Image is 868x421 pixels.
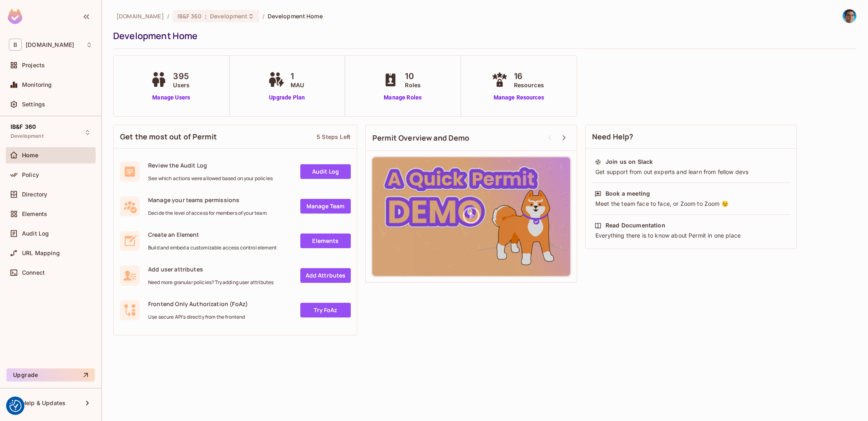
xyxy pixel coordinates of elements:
a: Manage Users [149,93,194,102]
span: URL Mapping [22,250,60,256]
a: Add Attrbutes [300,268,351,283]
img: Revisit consent button [9,400,22,412]
span: Users [173,81,190,89]
span: Resources [514,81,544,89]
span: 10 [405,70,421,82]
span: Monitoring [22,82,52,88]
span: Projects [22,62,45,68]
span: Review the Audit Log [148,161,273,169]
li: / [262,12,265,20]
button: Upgrade [7,368,95,381]
span: Home [22,152,39,159]
span: Get the most out of Permit [120,132,217,142]
span: Settings [22,101,45,108]
span: Workspace: bbva.com [26,42,74,48]
img: PATRICK MULLOT [843,9,856,23]
span: Development Home [268,12,323,20]
span: Permit Overview and Demo [372,133,470,143]
div: Get support from out experts and learn from fellow devs [595,168,787,176]
span: Use secure API's directly from the frontend [148,314,248,320]
span: Need more granular policies? Try adding user attributes [148,279,273,286]
div: Development Home [113,30,853,42]
span: Need Help? [592,132,634,142]
div: Join us on Slack [606,158,653,166]
span: Policy [22,172,39,178]
a: Try FoAz [300,303,351,317]
a: Manage Roles [380,93,425,102]
div: 5 Steps Left [317,133,350,141]
div: Everything there is to know about Permit in one place [595,231,787,240]
span: Decide the level of access for members of your team [148,210,267,216]
span: Directory [22,191,47,198]
span: Development [210,12,247,20]
span: See which actions were allowed based on your policies [148,175,273,182]
a: Elements [300,234,351,248]
span: IB&F 360 [177,12,201,20]
button: Consent Preferences [9,400,22,412]
a: Manage Resources [490,93,548,102]
span: 16 [514,70,544,82]
span: IB&F 360 [11,123,36,130]
a: Manage Team [300,199,351,214]
span: Manage your teams permissions [148,196,267,204]
span: Connect [22,269,45,276]
li: / [167,12,169,20]
span: : [204,13,207,20]
span: B [9,39,22,51]
span: Audit Log [22,230,49,237]
span: Roles [405,81,421,89]
div: Meet the team face to face, or Zoom to Zoom 😉 [595,200,787,208]
span: Create an Element [148,231,277,238]
img: SReyMgAAAABJRU5ErkJggg== [8,9,22,24]
span: 1 [291,70,304,82]
div: Book a meeting [606,190,650,198]
span: Build and embed a customizable access control element [148,245,277,251]
span: the active workspace [116,12,164,20]
span: 395 [173,70,190,82]
span: Help & Updates [22,400,66,406]
a: Upgrade Plan [266,93,308,102]
div: Read Documentation [606,221,665,229]
span: Development [11,133,44,139]
span: Frontend Only Authorization (FoAz) [148,300,248,308]
span: MAU [291,81,304,89]
span: Add user attributes [148,265,273,273]
span: Elements [22,211,47,217]
a: Audit Log [300,164,351,179]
